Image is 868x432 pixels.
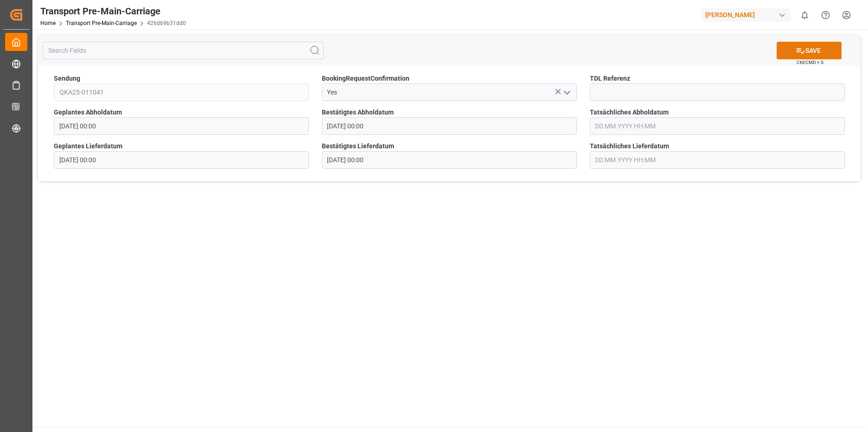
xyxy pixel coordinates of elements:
span: Bestätigtes Lieferdatum [322,141,394,151]
div: Transport Pre-Main-Carriage [40,4,186,18]
div: [PERSON_NAME] [702,8,791,22]
span: TDL Referenz [590,74,630,83]
input: DD.MM.YYYY HH:MM [590,151,845,169]
span: Geplantes Lieferdatum [54,141,122,151]
button: [PERSON_NAME] [702,6,794,24]
button: show 0 new notifications [794,5,815,25]
a: Home [40,20,56,26]
input: DD.MM.YYYY HH:MM [54,151,309,169]
span: Tatsächliches Lieferdatum [590,141,669,151]
button: open menu [559,85,573,100]
span: BookingRequestConfirmation [322,74,409,83]
span: Geplantes Abholdatum [54,108,122,117]
span: Bestätigtes Abholdatum [322,108,394,117]
a: Transport Pre-Main-Carriage [66,20,137,26]
button: Help Center [815,5,836,25]
input: DD.MM.YYYY HH:MM [590,117,845,135]
input: Search Fields [43,42,324,59]
span: Ctrl/CMD + S [797,59,823,66]
input: DD.MM.YYYY HH:MM [54,117,309,135]
span: Sendung [54,74,80,83]
button: SAVE [777,42,842,59]
input: DD.MM.YYYY HH:MM [322,117,577,135]
input: DD.MM.YYYY HH:MM [322,151,577,169]
span: Tatsächliches Abholdatum [590,108,669,117]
